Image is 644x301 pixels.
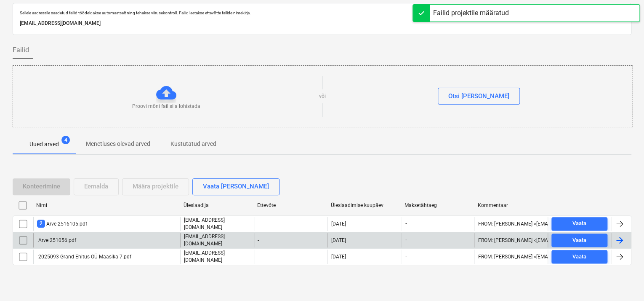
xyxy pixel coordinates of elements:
[478,202,545,208] div: Kommentaar
[551,250,607,263] button: Vaata
[132,103,200,110] p: Proovi mõni fail siia lohistada
[319,93,326,100] p: või
[404,236,408,244] span: -
[192,178,279,195] button: Vaata [PERSON_NAME]
[404,253,408,261] span: -
[184,202,250,208] div: Üleslaadija
[20,19,624,28] p: [EMAIL_ADDRESS][DOMAIN_NAME]
[20,10,624,16] p: Sellele aadressile saadetud failid töödeldakse automaatselt ning tehakse viirusekontroll. Failid ...
[602,261,644,301] iframe: Chat Widget
[37,237,76,243] div: Arve 251056.pdf
[13,45,29,55] span: Failid
[551,234,607,247] button: Vaata
[61,136,70,144] span: 4
[404,202,471,208] div: Maksetähtaeg
[331,221,346,227] div: [DATE]
[203,181,269,192] div: Vaata [PERSON_NAME]
[254,217,327,231] div: -
[551,217,607,231] button: Vaata
[37,220,87,228] div: Arve 2516105.pdf
[184,233,250,247] p: [EMAIL_ADDRESS][DOMAIN_NAME]
[433,8,509,18] div: Failid projektile määratud
[37,220,45,228] span: 2
[572,252,586,262] div: Vaata
[330,202,397,208] div: Üleslaadimise kuupäev
[254,250,327,264] div: -
[86,140,150,148] p: Menetluses olevad arved
[170,140,216,148] p: Kustutatud arved
[254,233,327,247] div: -
[29,140,59,149] p: Uued arved
[572,219,586,228] div: Vaata
[13,65,632,127] div: Proovi mõni fail siia lohistadavõiOtsi [PERSON_NAME]
[448,91,509,102] div: Otsi [PERSON_NAME]
[438,88,520,105] button: Otsi [PERSON_NAME]
[36,202,177,208] div: Nimi
[331,237,346,243] div: [DATE]
[572,236,586,245] div: Vaata
[257,202,324,208] div: Ettevõte
[184,250,250,264] p: [EMAIL_ADDRESS][DOMAIN_NAME]
[184,217,250,231] p: [EMAIL_ADDRESS][DOMAIN_NAME]
[331,254,346,260] div: [DATE]
[37,254,131,260] div: 2025093 Grand Ehitus OÜ Maasika 7.pdf
[404,220,408,227] span: -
